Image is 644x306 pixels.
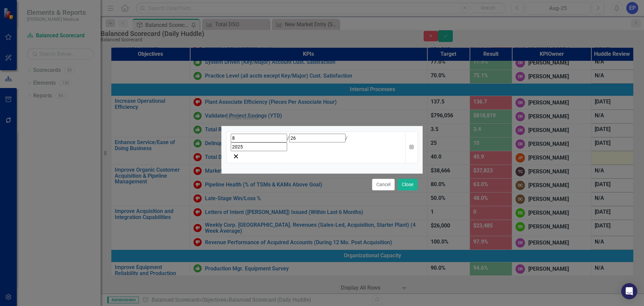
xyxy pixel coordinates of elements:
[287,135,289,141] span: /
[226,116,258,121] div: Huddle Review
[397,179,418,190] button: Close
[345,135,347,141] span: /
[621,283,637,299] div: Open Intercom Messenger
[372,179,395,190] button: Cancel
